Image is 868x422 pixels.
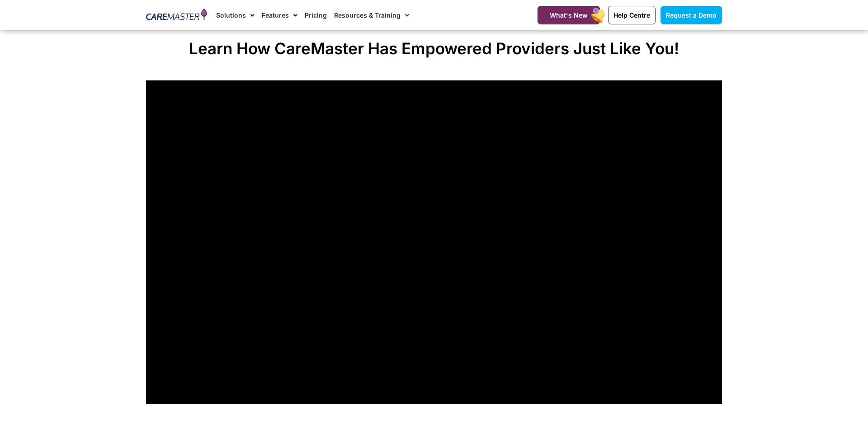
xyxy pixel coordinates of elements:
[550,11,588,19] span: What's New
[146,39,722,58] h2: Learn How CareMaster Has Empowered Providers Just Like You!
[538,6,600,24] a: What's New
[146,9,207,22] img: CareMaster Logo
[608,6,656,24] a: Help Centre
[660,6,722,24] a: Request a Demo
[613,11,650,19] span: Help Centre
[666,11,717,19] span: Request a Demo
